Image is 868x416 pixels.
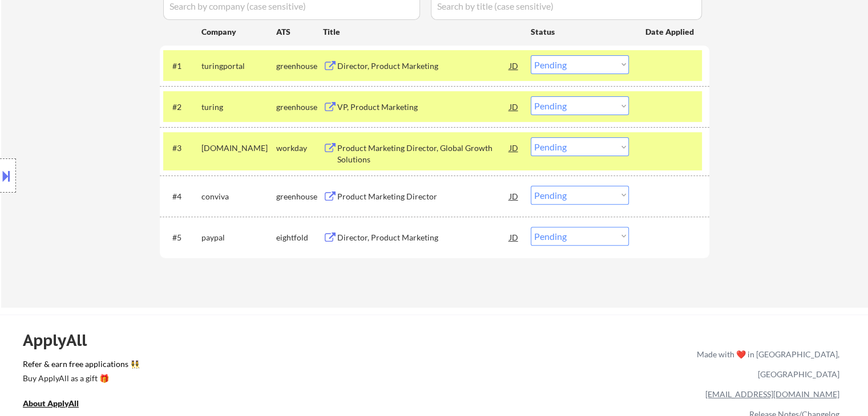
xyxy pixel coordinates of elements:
div: workday [276,142,323,154]
div: eightfold [276,232,323,243]
div: [DOMAIN_NAME] [201,142,276,154]
div: Title [323,26,520,38]
div: JD [508,227,520,247]
div: turingportal [201,60,276,72]
div: JD [508,55,520,76]
a: Buy ApplyAll as a gift 🎁 [23,372,137,386]
div: greenhouse [276,60,323,72]
div: Product Marketing Director [337,191,510,202]
u: About ApplyAll [23,398,79,408]
div: conviva [201,191,276,202]
div: Director, Product Marketing [337,60,510,72]
div: Status [531,21,629,42]
div: Product Marketing Director, Global Growth Solutions [337,142,510,165]
a: [EMAIL_ADDRESS][DOMAIN_NAME] [705,389,839,399]
div: greenhouse [276,101,323,113]
a: Refer & earn free applications 👯‍♀️ [23,360,458,372]
div: JD [508,137,520,158]
div: paypal [201,232,276,243]
div: JD [508,96,520,117]
div: #1 [172,60,192,72]
div: turing [201,101,276,113]
div: Made with ❤️ in [GEOGRAPHIC_DATA], [GEOGRAPHIC_DATA] [692,344,839,384]
div: Date Applied [645,26,696,38]
div: JD [508,186,520,206]
div: Buy ApplyAll as a gift 🎁 [23,374,137,382]
div: Company [201,26,276,38]
a: About ApplyAll [23,397,95,411]
div: Director, Product Marketing [337,232,510,243]
div: ATS [276,26,323,38]
div: greenhouse [276,191,323,202]
div: ApplyAll [23,331,100,350]
div: VP, Product Marketing [337,101,510,113]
